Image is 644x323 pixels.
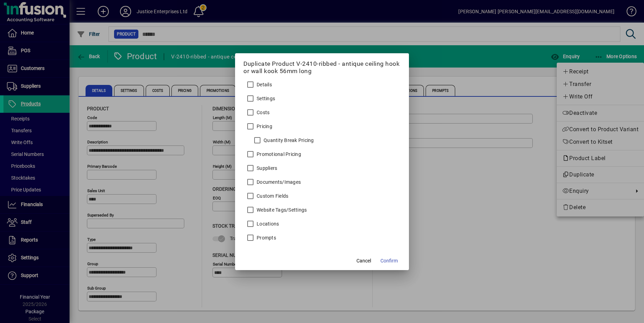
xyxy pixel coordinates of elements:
[255,95,275,102] label: Settings
[262,137,314,144] label: Quantity Break Pricing
[380,257,398,265] span: Confirm
[255,81,272,88] label: Details
[353,255,375,267] button: Cancel
[255,234,276,241] label: Prompts
[243,60,401,75] h5: Duplicate Product V-2410-ribbed - antique ceiling hook or wall kook 56mm long
[255,109,269,116] label: Costs
[255,192,288,199] label: Custom Fields
[255,151,301,158] label: Promotional Pricing
[255,179,301,186] label: Documents/Images
[255,123,272,130] label: Pricing
[378,255,401,267] button: Confirm
[255,220,279,227] label: Locations
[255,165,277,172] label: Suppliers
[255,206,307,213] label: Website Tags/Settings
[356,257,371,265] span: Cancel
